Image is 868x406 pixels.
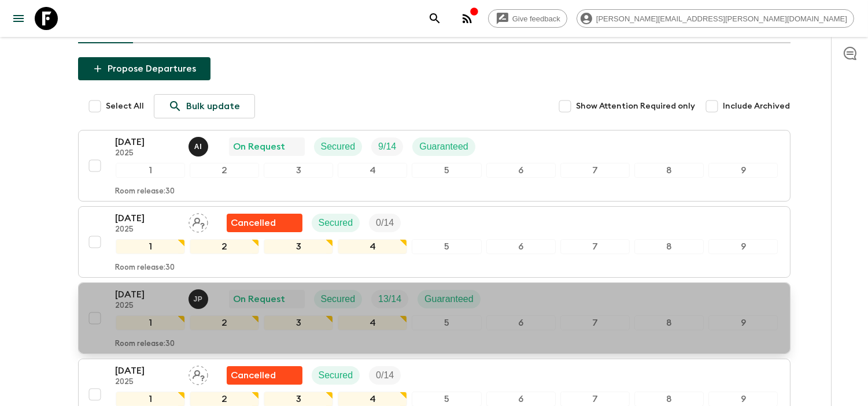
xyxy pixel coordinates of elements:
[371,137,403,156] div: Trip Fill
[116,364,179,378] p: [DATE]
[486,315,556,330] div: 6
[189,140,210,150] span: Alvaro Ixtetela
[190,163,259,178] div: 2
[154,94,255,118] a: Bulk update
[423,7,446,30] button: search adventures
[189,293,210,302] span: Julio Posadas
[78,282,791,354] button: [DATE]2025Julio PosadasOn RequestSecuredTrip FillGuaranteed123456789Room release:30
[560,163,630,178] div: 7
[7,7,30,30] button: menu
[577,100,696,112] span: Show Attention Required only
[634,163,704,178] div: 8
[321,140,356,154] p: Secured
[116,378,179,387] p: 2025
[378,140,396,154] p: 9 / 14
[488,9,567,28] a: Give feedback
[506,14,567,23] span: Give feedback
[312,366,360,385] div: Secured
[116,149,179,158] p: 2025
[116,301,179,311] p: 2025
[231,368,276,382] p: Cancelled
[116,225,179,234] p: 2025
[189,217,208,226] span: Assign pack leader
[227,366,302,385] div: Flash Pack cancellation
[264,315,333,330] div: 3
[424,292,474,306] p: Guaranteed
[634,315,704,330] div: 8
[264,239,333,254] div: 3
[78,130,791,202] button: [DATE]2025Alvaro IxtetelaOn RequestSecuredTrip FillGuaranteed123456789Room release:30
[708,163,778,178] div: 9
[234,292,286,306] p: On Request
[321,292,356,306] p: Secured
[338,315,407,330] div: 4
[369,214,401,232] div: Trip Fill
[78,57,210,80] button: Propose Departures
[187,99,241,113] p: Bulk update
[116,340,175,349] p: Room release: 30
[708,315,778,330] div: 9
[116,263,175,273] p: Room release: 30
[264,163,333,178] div: 3
[116,135,179,149] p: [DATE]
[412,239,481,254] div: 5
[378,292,401,306] p: 13 / 14
[190,315,259,330] div: 2
[314,137,363,156] div: Secured
[314,290,363,308] div: Secured
[371,290,408,308] div: Trip Fill
[412,163,481,178] div: 5
[590,14,854,23] span: [PERSON_NAME][EMAIL_ADDRESS][PERSON_NAME][DOMAIN_NAME]
[419,140,468,154] p: Guaranteed
[319,216,353,230] p: Secured
[189,137,210,157] button: AI
[78,206,791,278] button: [DATE]2025Assign pack leaderFlash Pack cancellationSecuredTrip Fill123456789Room release:30
[189,289,210,309] button: JP
[116,163,185,178] div: 1
[723,100,791,112] span: Include Archived
[194,142,202,151] p: A I
[116,187,175,196] p: Room release: 30
[369,366,401,385] div: Trip Fill
[194,295,203,304] p: J P
[486,163,556,178] div: 6
[577,9,854,28] div: [PERSON_NAME][EMAIL_ADDRESS][PERSON_NAME][DOMAIN_NAME]
[116,315,185,330] div: 1
[376,216,394,230] p: 0 / 14
[227,214,302,232] div: Flash Pack cancellation
[560,315,630,330] div: 7
[106,100,145,112] span: Select All
[116,239,185,254] div: 1
[190,239,259,254] div: 2
[486,239,556,254] div: 6
[189,369,208,378] span: Assign pack leader
[338,239,407,254] div: 4
[116,211,179,225] p: [DATE]
[412,315,481,330] div: 5
[312,214,360,232] div: Secured
[634,239,704,254] div: 8
[319,368,353,382] p: Secured
[234,140,286,154] p: On Request
[338,163,407,178] div: 4
[708,239,778,254] div: 9
[376,368,394,382] p: 0 / 14
[231,216,276,230] p: Cancelled
[116,288,179,301] p: [DATE]
[560,239,630,254] div: 7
